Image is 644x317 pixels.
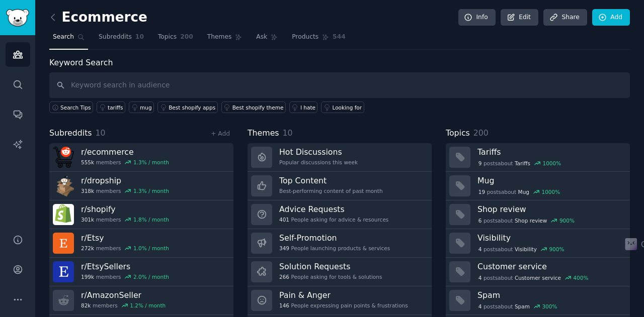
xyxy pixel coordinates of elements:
[559,217,575,224] div: 900 %
[81,245,169,252] div: members
[477,245,565,254] div: post s about
[446,172,630,200] a: Mug19postsaboutMug1000%
[221,101,286,113] a: Best shopify theme
[49,143,233,172] a: r/ecommerce555kmembers1.3% / month
[248,172,432,200] a: Top ContentBest-performing content of past month
[133,273,169,280] div: 2.0 % / month
[283,128,293,138] span: 10
[49,258,233,286] a: r/EtsySellers199kmembers2.0% / month
[180,33,193,42] span: 200
[446,200,630,229] a: Shop review6postsaboutShop review900%
[478,188,485,195] span: 19
[53,204,74,225] img: shopify
[478,160,482,167] span: 9
[279,245,390,252] div: People launching products & services
[248,127,279,140] span: Themes
[81,204,169,215] h3: r/ shopify
[49,286,233,315] a: r/AmazonSeller82kmembers1.2% / month
[60,104,91,111] span: Search Tips
[232,104,284,111] div: Best shopify theme
[248,229,432,258] a: Self-Promotion349People launching products & services
[292,33,318,42] span: Products
[542,160,561,167] div: 1000 %
[49,200,233,229] a: r/shopify301kmembers1.8% / month
[279,245,289,252] span: 349
[81,187,94,194] span: 318k
[248,286,432,315] a: Pain & Anger146People expressing pain points & frustrations
[515,160,530,167] span: Tariffs
[53,233,74,254] img: Etsy
[515,303,530,310] span: Spam
[279,273,382,280] div: People asking for tools & solutions
[81,245,94,252] span: 272k
[133,216,169,223] div: 1.8 % / month
[49,10,147,26] h2: Ecommerce
[515,246,537,253] span: Visibility
[446,229,630,258] a: Visibility4postsaboutVisibility900%
[81,302,166,309] div: members
[279,204,388,215] h3: Advice Requests
[204,29,246,50] a: Themes
[333,33,346,42] span: 544
[477,216,576,225] div: post s about
[140,104,152,111] div: mug
[96,128,106,138] span: 10
[135,33,144,42] span: 10
[81,159,94,166] span: 555k
[207,33,232,42] span: Themes
[253,29,281,50] a: Ask
[81,290,166,300] h3: r/ AmazonSeller
[477,290,623,300] h3: Spam
[248,143,432,172] a: Hot DiscussionsPopular discussions this week
[515,217,547,224] span: Shop review
[81,302,91,309] span: 82k
[95,29,147,50] a: Subreddits10
[53,175,74,196] img: dropship
[473,128,489,138] span: 200
[49,29,88,50] a: Search
[573,274,588,281] div: 400 %
[133,187,169,194] div: 1.3 % / month
[279,175,383,186] h3: Top Content
[81,261,169,272] h3: r/ EtsySellers
[49,101,93,113] button: Search Tips
[332,104,362,111] div: Looking for
[211,130,230,137] a: + Add
[279,216,289,223] span: 401
[81,159,169,166] div: members
[133,159,169,166] div: 1.3 % / month
[321,101,364,113] a: Looking for
[300,104,315,111] div: I hate
[518,188,529,195] span: Mug
[477,233,623,243] h3: Visibility
[279,290,408,300] h3: Pain & Anger
[6,9,29,27] img: GummySearch logo
[446,286,630,315] a: Spam4postsaboutSpam300%
[478,217,482,224] span: 6
[133,245,169,252] div: 1.0 % / month
[477,302,558,311] div: post s about
[477,273,589,282] div: post s about
[477,261,623,272] h3: Customer service
[279,187,383,194] div: Best-performing content of past month
[81,175,169,186] h3: r/ dropship
[541,188,560,195] div: 1000 %
[154,29,197,50] a: Topics200
[97,101,125,113] a: tariffs
[288,29,349,50] a: Products544
[158,33,177,42] span: Topics
[81,147,169,157] h3: r/ ecommerce
[81,216,169,223] div: members
[169,104,215,111] div: Best shopify apps
[81,187,169,194] div: members
[49,172,233,200] a: r/dropship318kmembers1.3% / month
[446,143,630,172] a: Tariffs9postsaboutTariffs1000%
[99,33,132,42] span: Subreddits
[279,302,289,309] span: 146
[81,233,169,243] h3: r/ Etsy
[49,72,630,98] input: Keyword search in audience
[130,302,166,309] div: 1.2 % / month
[477,147,623,157] h3: Tariffs
[515,274,561,281] span: Customer service
[248,200,432,229] a: Advice Requests401People asking for advice & resources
